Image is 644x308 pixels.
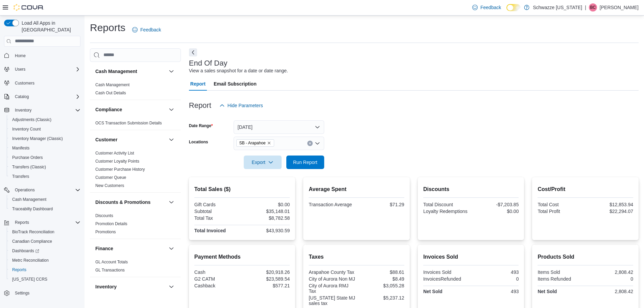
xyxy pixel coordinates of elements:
a: Inventory Manager (Classic) [9,135,66,143]
a: Purchase Orders [9,153,46,162]
span: Manifests [9,144,80,152]
span: Run Report [293,159,317,166]
a: Canadian Compliance [9,237,55,245]
button: Reports [1,218,83,227]
h1: Reports [90,21,125,34]
span: Manifests [12,145,29,151]
span: Canadian Compliance [9,237,80,245]
span: Cash Management [95,82,129,88]
div: Customer [90,149,181,192]
button: Reports [7,265,83,275]
a: Customer Loyalty Points [95,159,139,164]
strong: Total Invoiced [194,228,226,233]
button: Next [189,48,197,56]
h2: Discounts [423,185,519,193]
span: Dashboards [12,248,39,254]
label: Date Range [189,123,213,128]
div: $8,782.58 [243,215,290,221]
button: Inventory [1,105,83,115]
a: OCS Transaction Submission Details [95,121,162,125]
button: Catalog [1,92,83,101]
span: Reports [9,266,80,274]
div: Items Refunded [538,276,584,282]
span: Traceabilty Dashboard [12,206,53,212]
div: Cashback [194,283,241,288]
span: Transfers [9,172,80,181]
span: Report [190,77,206,91]
div: Subtotal [194,209,241,214]
div: InvoicesRefunded [423,276,470,282]
div: Invoices Sold [423,269,470,275]
span: Promotion Details [95,221,127,227]
div: $71.29 [358,202,404,207]
span: Catalog [15,94,29,99]
button: Cash Management [7,195,83,204]
a: Cash Management [9,195,49,204]
div: Cash [194,269,241,275]
a: Transfers (Classic) [9,163,49,171]
div: -$7,203.85 [472,202,519,207]
div: $0.00 [243,202,290,207]
span: Reports [15,220,29,225]
span: Customer Purchase History [95,167,145,172]
h2: Payment Methods [194,253,290,261]
span: Inventory [15,108,31,113]
button: Hide Parameters [217,99,266,112]
div: $35,148.01 [243,209,290,214]
button: Customers [1,78,83,88]
span: Customers [12,79,80,87]
div: $5,237.12 [358,295,404,301]
button: Run Report [286,156,324,169]
span: Inventory Manager (Classic) [9,135,80,143]
input: Dark Mode [506,4,521,11]
div: Total Profit [538,209,584,214]
span: SB - Arapahoe [239,140,266,146]
a: GL Account Totals [95,260,128,264]
button: Customer [167,136,175,144]
strong: Net Sold [538,289,557,294]
div: Total Cost [538,202,584,207]
a: Cash Management [95,82,129,87]
span: GL Account Totals [95,259,128,265]
span: Purchase Orders [12,155,43,160]
button: Traceabilty Dashboard [7,204,83,214]
span: Inventory Manager (Classic) [12,136,63,141]
a: Customers [12,79,37,87]
div: 0 [587,276,633,282]
button: [US_STATE] CCRS [7,275,83,284]
a: Customer Activity List [95,151,134,156]
p: Schwazze [US_STATE] [533,3,582,11]
button: Cash Management [95,68,166,75]
span: SB - Arapahoe [236,139,274,147]
button: Discounts & Promotions [95,199,166,206]
button: Remove SB - Arapahoe from selection in this group [267,141,271,145]
span: Transfers (Classic) [12,164,46,170]
button: Inventory [95,283,166,290]
span: Catalog [12,93,80,101]
h2: Products Sold [538,253,633,261]
span: Discounts [95,213,113,218]
div: $577.21 [243,283,290,288]
span: Feedback [480,4,501,11]
button: Clear input [307,141,313,146]
button: Reports [12,218,32,227]
div: 493 [472,289,519,294]
span: Customer Loyalty Points [95,159,139,164]
button: Canadian Compliance [7,237,83,246]
button: Open list of options [315,141,320,146]
span: Customer Activity List [95,150,134,156]
button: Finance [95,245,166,252]
span: New Customers [95,183,124,188]
div: City of Aurora Non MJ [309,276,355,282]
span: Settings [15,290,29,296]
a: Reports [9,266,29,274]
span: Traceabilty Dashboard [9,205,80,213]
span: Home [15,53,26,58]
div: Brennan Croy [589,3,597,11]
button: Discounts & Promotions [167,198,175,206]
div: [US_STATE] State MJ sales tax [309,295,355,306]
a: Adjustments (Classic) [9,116,54,124]
h2: Average Spent [309,185,404,193]
button: Users [1,65,83,74]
